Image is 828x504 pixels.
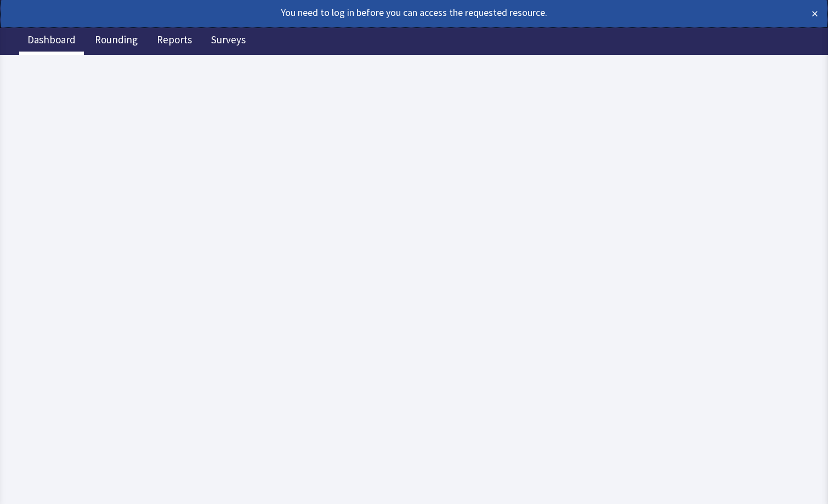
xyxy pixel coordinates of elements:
a: Dashboard [19,27,84,55]
div: You need to log in before you can access the requested resource. [10,5,738,20]
a: Rounding [87,27,146,55]
a: Surveys [203,27,254,55]
button: × [812,5,818,22]
a: Reports [149,27,200,55]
